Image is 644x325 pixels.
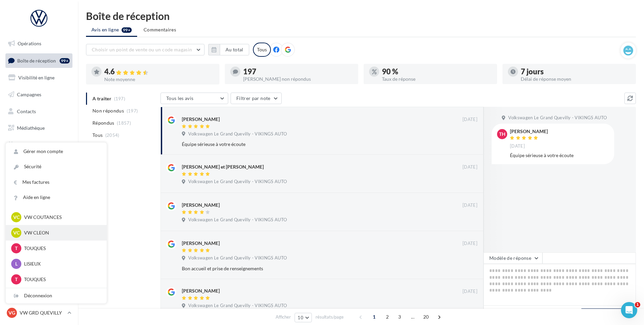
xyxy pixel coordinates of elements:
[17,142,40,148] span: Calendrier
[208,44,249,55] button: Au total
[13,229,20,236] span: VC
[463,117,477,123] span: [DATE]
[276,314,291,320] span: Afficher
[18,75,55,80] span: Visibilité en ligne
[8,309,15,316] span: VG
[253,43,271,57] div: Tous
[6,288,107,303] div: Déconnexion
[521,77,630,81] div: Délai de réponse moyen
[182,141,433,148] div: Équipe sérieuse à votre écoute
[295,313,312,322] button: 10
[298,315,303,320] span: 10
[499,131,506,137] span: TH
[20,309,65,316] p: VW GRD QUEVILLY
[6,159,107,174] a: Sécurité
[15,260,18,267] span: L
[92,120,114,126] span: Répondus
[4,138,74,152] a: Calendrier
[86,11,636,21] div: Boîte de réception
[635,302,640,307] span: 1
[144,26,176,33] span: Commentaires
[243,68,353,75] div: 197
[4,104,74,119] a: Contacts
[6,144,107,159] a: Gérer mon compte
[394,311,405,322] span: 3
[18,41,41,46] span: Opérations
[4,53,74,68] a: Boîte de réception99+
[182,164,264,170] div: [PERSON_NAME] et [PERSON_NAME]
[188,217,287,223] span: Volkswagen Le Grand Quevilly - VIKINGS AUTO
[4,155,74,175] a: PLV et print personnalisable
[92,107,124,114] span: Non répondus
[220,44,249,55] button: Au total
[15,276,18,283] span: T
[117,120,131,126] span: (1857)
[17,57,56,63] span: Boîte de réception
[5,306,72,319] a: VG VW GRD QUEVILLY
[382,68,492,75] div: 90 %
[104,68,214,76] div: 4.6
[407,311,418,322] span: ...
[24,276,99,283] p: TOUQUES
[463,241,477,247] span: [DATE]
[421,311,432,322] span: 20
[17,108,36,114] span: Contacts
[463,164,477,170] span: [DATE]
[521,68,630,75] div: 7 jours
[13,214,20,221] span: VC
[188,303,287,309] span: Volkswagen Le Grand Quevilly - VIKINGS AUTO
[316,314,344,320] span: résultats/page
[484,252,542,264] button: Modèle de réponse
[4,36,74,51] a: Opérations
[182,287,220,294] div: [PERSON_NAME]
[105,132,120,138] span: (2054)
[4,121,74,135] a: Médiathèque
[382,311,393,322] span: 2
[182,202,220,208] div: [PERSON_NAME]
[6,175,107,190] a: Mes factures
[4,177,74,197] a: Campagnes DataOnDemand
[510,152,609,159] div: Équipe sérieuse à votre écoute
[4,87,74,102] a: Campagnes
[6,190,107,205] a: Aide en ligne
[24,260,99,267] p: LISIEUX
[24,214,99,221] p: VW COUTANCES
[127,108,138,114] span: (197)
[86,44,205,55] button: Choisir un point de vente ou un code magasin
[15,245,18,252] span: T
[24,245,99,252] p: TOUQUES
[182,240,220,247] div: [PERSON_NAME]
[17,125,45,131] span: Médiathèque
[24,229,99,236] p: VW CLEON
[621,302,637,318] iframe: Intercom live chat
[369,311,380,322] span: 1
[160,93,228,104] button: Tous les avis
[508,115,607,121] span: Volkswagen Le Grand Quevilly - VIKINGS AUTO
[182,265,433,272] div: Bon accueil et prise de renseignements
[166,95,194,101] span: Tous les avis
[4,71,74,85] a: Visibilité en ligne
[182,116,220,123] div: [PERSON_NAME]
[243,77,353,81] div: [PERSON_NAME] non répondus
[463,202,477,208] span: [DATE]
[510,129,548,134] div: [PERSON_NAME]
[17,92,41,97] span: Campagnes
[382,77,492,81] div: Taux de réponse
[104,77,214,82] div: Note moyenne
[463,289,477,295] span: [DATE]
[231,93,282,104] button: Filtrer par note
[60,58,70,64] div: 99+
[188,179,287,185] span: Volkswagen Le Grand Quevilly - VIKINGS AUTO
[188,255,287,261] span: Volkswagen Le Grand Quevilly - VIKINGS AUTO
[92,47,192,52] span: Choisir un point de vente ou un code magasin
[92,132,103,139] span: Tous
[510,143,525,149] span: [DATE]
[188,131,287,137] span: Volkswagen Le Grand Quevilly - VIKINGS AUTO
